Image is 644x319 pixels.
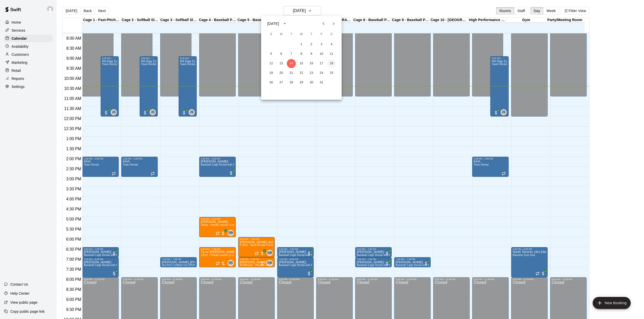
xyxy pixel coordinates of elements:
button: 3 [317,40,326,49]
button: 16 [307,59,316,68]
button: 7 [287,49,296,59]
button: 10 [317,49,326,59]
button: 6 [277,49,286,59]
span: Tuesday [287,29,296,39]
button: 1 [297,40,306,49]
button: 28 [287,78,296,87]
button: 14 [287,59,296,68]
span: Saturday [327,29,336,39]
button: 2 [307,40,316,49]
button: 31 [317,78,326,87]
button: 22 [297,69,306,78]
button: 24 [317,69,326,78]
button: 27 [277,78,286,87]
span: Sunday [267,29,276,39]
button: 9 [307,49,316,59]
button: Previous month [318,19,329,29]
button: Next month [329,19,339,29]
button: 15 [297,59,306,68]
button: 17 [317,59,326,68]
div: [DATE] [267,21,279,26]
button: 30 [307,78,316,87]
button: 8 [297,49,306,59]
span: Monday [277,29,286,39]
button: 13 [277,59,286,68]
span: Friday [317,29,326,39]
button: 25 [327,69,336,78]
button: 19 [267,69,276,78]
button: 29 [297,78,306,87]
button: 23 [307,69,316,78]
button: 4 [327,40,336,49]
button: 5 [267,49,276,59]
button: 21 [287,69,296,78]
span: Thursday [307,29,316,39]
span: Wednesday [297,29,306,39]
button: 26 [267,78,276,87]
button: 11 [327,49,336,59]
button: 18 [327,59,336,68]
button: 12 [267,59,276,68]
button: 20 [277,69,286,78]
button: calendar view is open, switch to year view [280,19,289,28]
